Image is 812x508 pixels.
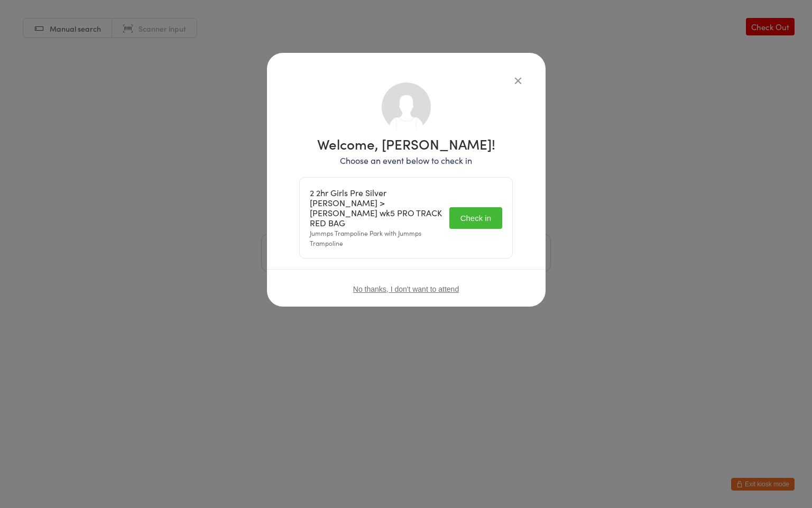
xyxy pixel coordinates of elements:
p: Choose an event below to check in [299,154,513,167]
button: Check in [449,207,502,229]
div: 2 2hr Girls Pre Silver [PERSON_NAME] > [PERSON_NAME] wk5 PRO TRACK RED BAG [310,188,443,228]
button: No thanks, I don't want to attend [353,285,459,293]
div: Jummps Trampoline Park with Jummps Trampoline [310,188,443,248]
img: no_photo.png [382,82,431,132]
h1: Welcome, [PERSON_NAME]! [299,137,513,151]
